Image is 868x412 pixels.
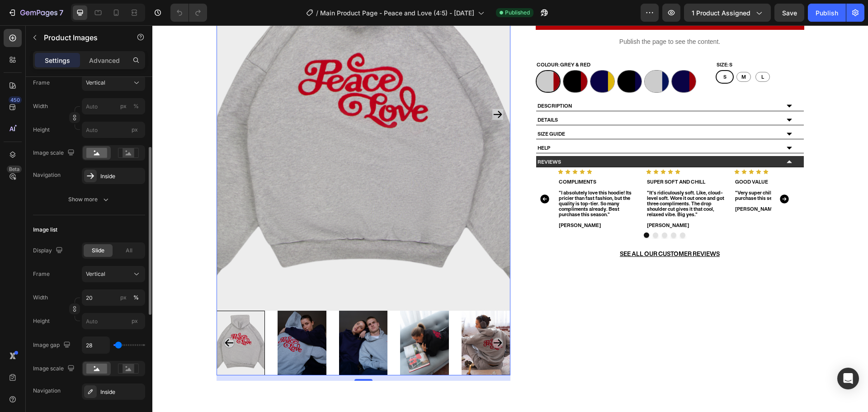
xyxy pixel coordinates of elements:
button: Dot [500,207,506,213]
button: Carousel Next Arrow [340,84,351,95]
label: Height [33,126,50,134]
a: SEE ALL OUR CUSTOMER REVIEWS [467,225,567,232]
p: "Very super chill and soft. Best purchase this season." [583,165,662,175]
iframe: Design area [152,25,868,412]
div: Inside [100,388,143,396]
button: Dot [491,207,497,213]
span: All [126,246,132,255]
span: Published [505,9,530,17]
div: Image gap [33,339,72,351]
div: Image scale [33,363,76,375]
div: Image scale [33,147,76,159]
div: % [133,294,139,302]
input: px [82,122,145,138]
button: Vertical [82,266,145,282]
span: Save [782,9,797,17]
legend: Size: S [563,36,581,43]
span: px [132,126,138,133]
p: Help [385,120,398,125]
span: / [316,8,318,18]
label: Width [33,294,48,302]
button: px [131,292,142,303]
div: Undo/Redo [170,4,207,22]
button: 7 [4,4,67,22]
button: Vertical [82,75,145,91]
legend: Colour: Grey & Red [383,36,439,43]
span: Vertical [86,79,105,87]
p: Publish the page to see the content. [383,12,652,21]
label: Frame [33,79,50,87]
span: S [569,49,576,54]
label: Frame [33,270,50,278]
span: GOOD VALUE [583,153,616,160]
button: 1 product assigned [684,4,771,22]
p: [PERSON_NAME] [495,197,574,203]
p: [PERSON_NAME] [583,181,662,186]
div: px [120,294,127,302]
p: Advanced [89,56,120,65]
button: px [131,101,142,112]
input: px% [82,289,145,306]
div: Inside [100,172,143,180]
div: Display [33,245,65,257]
span: L [607,49,613,54]
div: px [120,102,127,110]
p: details [385,92,406,97]
button: % [118,101,129,112]
span: px [132,317,138,324]
p: "It’s ridiculously soft. Like, cloud-level soft. Wore it out once and got three compliments. The ... [495,165,574,192]
p: 7 [59,7,63,18]
p: "I absolutely love this hoodie! Its pricier than fast fashion, but the quality is top-tier. So ma... [406,165,486,192]
button: Dot [509,207,515,213]
div: % [133,102,139,110]
div: Open Intercom Messenger [837,368,859,389]
button: Carousel Next Arrow [340,312,351,323]
span: Slide [92,246,104,255]
span: Vertical [86,270,105,278]
button: Save [774,4,804,22]
div: Navigation [33,387,61,395]
div: Show more [68,195,110,204]
button: % [118,292,129,303]
div: Beta [7,166,22,173]
p: Settings [45,56,70,65]
button: Dot [528,207,533,213]
p: Product Images [44,32,121,43]
input: Auto [82,337,109,353]
div: Navigation [33,171,61,179]
label: Width [33,102,48,110]
span: M [587,49,595,54]
div: Image list [33,226,57,234]
button: Carousel Back Arrow [385,166,400,181]
button: Carousel Back Arrow [71,312,82,323]
span: COMPLIMENTS [406,153,444,160]
p: reviews [385,134,409,139]
div: 450 [9,96,22,104]
p: description [385,78,420,83]
label: Height [33,317,50,325]
div: Publish [816,8,838,18]
button: Carousel Next Arrow [625,166,639,181]
button: Publish [808,4,846,22]
input: px [82,313,145,329]
p: [PERSON_NAME] [406,197,486,203]
input: px% [82,98,145,114]
button: Show more [33,191,145,208]
span: Super Soft and Chill [495,153,553,160]
span: 1 product assigned [692,8,750,18]
p: SIZE GUIDE [385,106,413,111]
button: Dot [519,207,524,213]
span: Main Product Page - Peace and Love (4:5) - [DATE] [320,8,474,18]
